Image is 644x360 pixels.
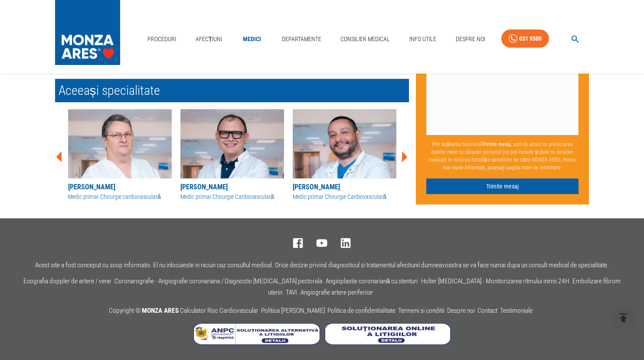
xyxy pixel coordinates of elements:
button: delete [611,306,635,330]
a: Soluționarea Alternativă a Litigiilor [193,338,324,347]
a: Contact [477,307,497,315]
p: Prin apăsarea butonului , sunt de acord cu prelucrarea datelor mele cu caracter personal (ce pot ... [426,136,579,175]
a: Departamente [278,30,325,48]
div: [PERSON_NAME] [293,182,396,192]
a: Termeni si conditii [398,307,445,315]
a: Despre Noi [452,30,489,48]
div: Medic primar Chirurgie Cardiovasculară [293,192,396,201]
a: Angiografie artere periferice [301,289,373,296]
img: Soluționarea online a litigiilor [324,323,451,345]
a: [PERSON_NAME]Medic primar Chirurgie cardiovasculară [68,109,172,201]
div: [PERSON_NAME] [180,182,284,192]
a: Ecografia doppler de artere / vene [23,277,111,285]
b: Trimite mesaj [482,141,511,147]
div: Medic primar Chirurgie cardiovasculară [68,192,172,201]
span: MONZA ARES [142,307,179,315]
p: Copyright © [109,305,535,317]
div: 031 9300 [519,33,542,44]
a: 031 9300 [501,29,549,48]
a: Info Utile [406,30,440,48]
a: Politica [PERSON_NAME] [261,307,325,315]
a: Angioplastie coronariană cu stenturi [326,277,418,285]
img: Soluționarea Alternativă a Litigiilor [193,323,320,345]
div: Medic primar Chirurgie Cardiovasculară [180,192,284,201]
a: Calculator Risc Cardiovascular [180,307,258,315]
div: [PERSON_NAME] [68,182,172,192]
a: Proceduri [144,30,180,48]
a: Testimoniale [500,307,533,315]
a: Politica de confidentialitate [327,307,396,315]
button: Trimite mesaj [426,178,579,194]
a: Consilier Medical [337,30,393,48]
a: Medici [238,30,266,48]
a: Embolizare fibrom uterin [268,277,621,296]
a: Holter [MEDICAL_DATA] - Monitorizarea ritmului inimii 24H [421,277,569,285]
a: [PERSON_NAME]Medic primar Chirurgie Cardiovasculară [180,109,284,201]
h2: Aceeași specialitate [55,79,409,102]
a: [PERSON_NAME]Medic primar Chirurgie Cardiovasculară [293,109,396,201]
a: Coronarografie - Angiografie coronariana / Diagnostic [MEDICAL_DATA] pectorala [114,277,322,285]
p: Acest site a fost conceput cu scop informativ. El nu inlocuieste in niciun caz consultul medical.... [35,262,609,269]
a: TAVI [286,289,297,296]
a: Soluționarea online a litigiilor [324,338,451,347]
a: Afecțiuni [192,30,226,48]
a: Despre noi [447,307,475,315]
